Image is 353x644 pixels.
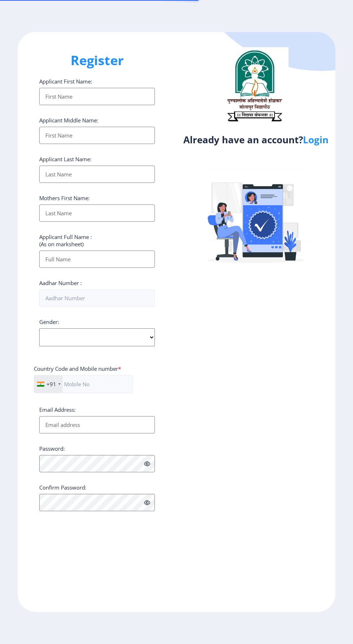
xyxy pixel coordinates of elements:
[34,375,63,393] div: India (भारत): +91
[39,166,155,183] input: Last Name
[303,133,329,146] a: Login
[39,416,155,433] input: Email address
[39,289,155,307] input: Aadhar Number
[39,406,76,413] label: Email Address:
[34,375,133,393] input: Mobile No
[39,318,59,325] label: Gender:
[39,445,65,452] label: Password:
[34,365,121,372] label: Country Code and Mobile number
[39,484,86,491] label: Confirm Password:
[39,251,155,268] input: Full Name
[39,194,90,202] label: Mothers First Name:
[39,204,155,222] input: Last Name
[39,88,155,105] input: First Name
[39,117,98,124] label: Applicant Middle Name:
[39,279,82,287] label: Aadhar Number :
[39,233,92,248] label: Applicant Full Name : (As on marksheet)
[39,52,155,69] h1: Register
[39,156,91,163] label: Applicant Last Name:
[39,78,92,85] label: Applicant First Name:
[220,47,289,124] img: logo
[46,380,56,388] div: +91
[193,155,319,281] img: Verified-rafiki.svg
[39,127,155,144] input: First Name
[182,134,330,145] h4: Already have an account?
